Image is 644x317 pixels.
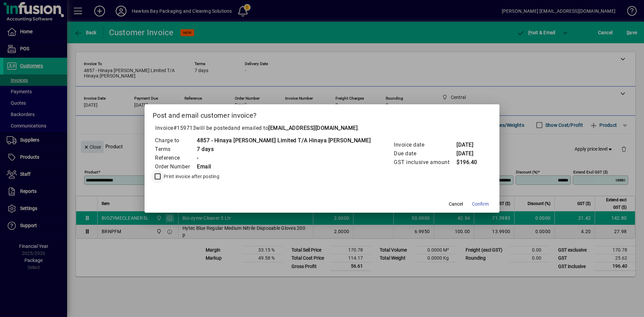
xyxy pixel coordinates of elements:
[393,141,456,149] td: Invoice date
[173,125,196,131] span: #159713
[472,201,489,208] span: Confirm
[197,154,371,162] td: -
[268,125,358,131] b: [EMAIL_ADDRESS][DOMAIN_NAME]
[456,149,483,158] td: [DATE]
[162,173,219,180] label: Print invoice after posting
[449,201,463,208] span: Cancel
[155,145,197,154] td: Terms
[197,145,371,154] td: 7 days
[197,136,371,145] td: 4857 - Hinaya [PERSON_NAME] Limited T/A Hinaya [PERSON_NAME]
[155,162,197,171] td: Order Number
[231,125,358,131] span: and emailed to
[145,104,499,124] h2: Post and email customer invoice?
[155,136,197,145] td: Charge to
[445,198,467,210] button: Cancel
[153,124,491,132] p: Invoice will be posted .
[197,162,371,171] td: Email
[456,141,483,149] td: [DATE]
[155,154,197,162] td: Reference
[393,158,456,167] td: GST inclusive amount
[456,158,483,167] td: $196.40
[393,149,456,158] td: Due date
[469,198,491,210] button: Confirm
